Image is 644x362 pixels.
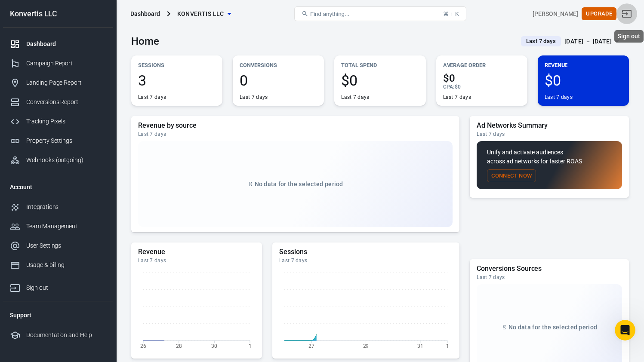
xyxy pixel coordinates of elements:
[477,131,622,138] div: Last 7 days
[7,194,165,249] div: AnyTrack says…
[443,11,459,17] div: ⌘ + K
[446,343,449,349] tspan: 1
[177,9,224,19] span: Konvertis LLC
[22,217,105,224] a: Lead generation marketing.
[477,264,622,273] h5: Conversions Sources
[14,110,134,127] div: What type of demo would you like to join?
[14,51,134,68] div: Which option best applies to your reason for contacting AnyTrack [DATE]?
[14,22,21,29] img: website_grey.svg
[95,51,145,56] div: Keywords by Traffic
[7,37,165,80] div: AnyTrack says…
[9,256,163,263] div: Waiting for a teammate
[13,282,20,288] button: Emoji picker
[7,80,165,106] div: Keissy says…
[523,37,559,46] span: Last 7 days
[3,112,113,131] a: Tracking Pixels
[614,30,644,43] div: Sign out
[7,37,141,73] div: Hey [PERSON_NAME],Which option best applies to your reason for contacting AnyTrack [DATE]?
[26,40,106,49] div: Dashboard
[138,73,216,88] span: 3
[3,92,113,112] a: Conversions Report
[545,61,622,70] p: Revenue
[41,282,48,288] button: Upload attachment
[26,136,106,145] div: Property Settings
[138,257,255,264] div: Last 7 days
[25,5,38,18] img: Profile image for Jose
[443,94,471,101] div: Last 7 days
[616,3,637,24] a: Sign out
[7,134,165,194] div: AnyTrack says…
[55,282,62,288] button: Start recording
[138,121,453,130] h5: Revenue by source
[26,156,106,165] div: Webhooks (outgoing)
[3,10,113,18] div: Konvertis LLC
[138,94,166,101] div: Last 7 days
[7,264,165,278] textarea: Message…
[26,222,106,231] div: Team Management
[363,343,369,349] tspan: 29
[140,343,146,349] tspan: 26
[240,61,317,70] p: Conversions
[14,199,134,225] div: Great, you can pick a time to attend a demo to learn how to use AnyTrack for
[211,343,217,349] tspan: 30
[443,84,455,90] span: CPA :
[26,78,106,87] div: Landing Page Report
[103,80,165,99] div: 📅 Book a demo
[138,61,216,70] p: Sessions
[477,121,622,130] h5: Ad Networks Summary
[240,73,317,88] span: 0
[23,50,30,57] img: tab_domain_overview_orange.svg
[14,14,21,21] img: logo_orange.svg
[545,94,573,101] div: Last 7 days
[14,231,64,236] div: AnyTrack • 3m ago
[3,54,113,73] a: Campaign Report
[279,248,453,256] h5: Sessions
[110,85,158,94] div: 📅 Book a demo
[310,11,349,17] span: Find anything...
[3,217,113,236] a: Team Management
[176,343,182,349] tspan: 28
[3,177,113,197] li: Account
[487,169,536,183] button: Connect Now
[564,36,612,47] div: [DATE] － [DATE]
[27,282,34,288] button: Gif picker
[135,3,151,20] button: Home
[533,9,578,18] div: Account id: obmB5h8a
[61,11,101,19] p: Within 2 hours
[151,3,166,19] div: Close
[86,50,92,57] img: tab_keywords_by_traffic_grey.svg
[138,248,255,256] h5: Revenue
[615,320,635,341] iframe: Intercom live chat
[341,61,419,70] p: Total Spend
[138,131,453,138] div: Last 7 days
[341,73,419,88] span: $0
[26,241,106,250] div: User Settings
[26,331,106,340] div: Documentation and Help
[7,105,165,133] div: AnyTrack says…
[7,105,141,132] div: What type of demo would you like to join?
[487,148,612,166] p: Unify and activate audiences across ad networks for faster ROAS
[294,6,466,21] button: Find anything...⌘ + K
[26,98,106,107] div: Conversions Report
[3,197,113,217] a: Integrations
[26,202,106,212] div: Integrations
[477,274,622,281] div: Last 7 days
[308,343,314,349] tspan: 27
[3,131,113,150] a: Property Settings
[14,43,134,51] div: Hey [PERSON_NAME],
[26,261,106,270] div: Usage & billing
[46,256,52,263] img: Profile image for Jose
[174,6,234,22] button: Konvertis LLC
[130,9,160,18] div: Dashboard
[26,117,106,126] div: Tracking Pixels
[545,73,622,88] span: $0
[18,149,154,157] div: Use Case
[341,94,369,101] div: Last 7 days
[24,14,42,21] div: v 4.0.25
[443,61,521,70] p: Average Order
[3,34,113,54] a: Dashboard
[3,275,113,298] a: Sign out
[25,160,139,177] span: Lead Generation
[3,236,113,255] a: User Settings
[455,84,461,90] span: $0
